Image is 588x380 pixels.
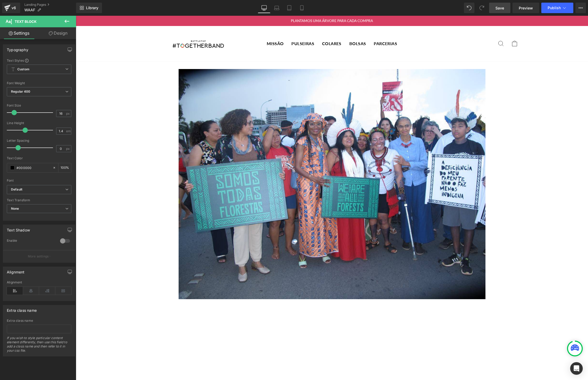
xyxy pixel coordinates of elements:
[96,23,149,33] img: TOGETHERBAND BRAZIL
[495,5,504,11] span: Save
[11,207,19,210] b: None
[86,6,98,10] span: Library
[541,3,573,13] button: Publish
[58,163,71,172] div: %
[215,3,297,7] span: PLANTAMOS UMA ÁRVORE PARA CADA COMPRA
[24,3,76,7] a: Landing Pages
[7,81,71,85] div: Font Weight
[11,187,22,192] i: Default
[15,19,36,24] span: Text Block
[575,3,586,13] button: More
[10,4,17,11] div: v6
[7,225,30,232] div: Text Shadow
[296,3,308,13] a: Mobile
[570,362,583,375] div: Open Intercom Messenger
[7,121,71,125] div: Line Height
[28,254,49,259] p: More settings
[548,6,561,10] span: Publish
[519,5,533,11] span: Preview
[7,139,71,142] div: Letter Spacing
[11,89,30,93] b: Regular 400
[7,319,71,323] div: Extra class name
[477,3,487,13] button: Redo
[212,24,242,32] a: PULSEIRAS
[464,3,474,13] button: Undo
[7,305,37,313] div: Extra class name
[76,3,102,13] a: New Library
[17,67,29,72] b: Custom
[66,129,71,133] span: em
[242,24,270,32] a: COLARES
[258,3,270,13] a: Desktop
[270,3,283,13] a: Laptop
[66,112,71,115] span: px
[7,156,71,160] div: Text Color
[17,165,50,171] input: Color
[512,3,539,13] a: Preview
[283,3,296,13] a: Tablet
[7,45,28,52] div: Typography
[7,179,71,182] div: Font
[66,147,71,150] span: px
[7,336,71,356] div: If you wish to style particular content element differently, then use this field to add a class n...
[2,3,20,13] a: v6
[187,24,325,32] ul: Primary
[7,104,71,107] div: Font Size
[7,281,71,284] div: Alignment
[7,58,71,62] div: Text Styles
[270,24,294,32] a: BOLSAS
[294,24,325,32] a: PARCERIAS
[3,250,75,262] button: More settings
[187,24,212,32] a: MISSÃO
[24,8,35,12] span: WAAF
[39,27,77,39] a: Design
[7,267,25,274] div: Alignment
[7,198,71,202] div: Text Transform
[7,239,55,244] div: Enable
